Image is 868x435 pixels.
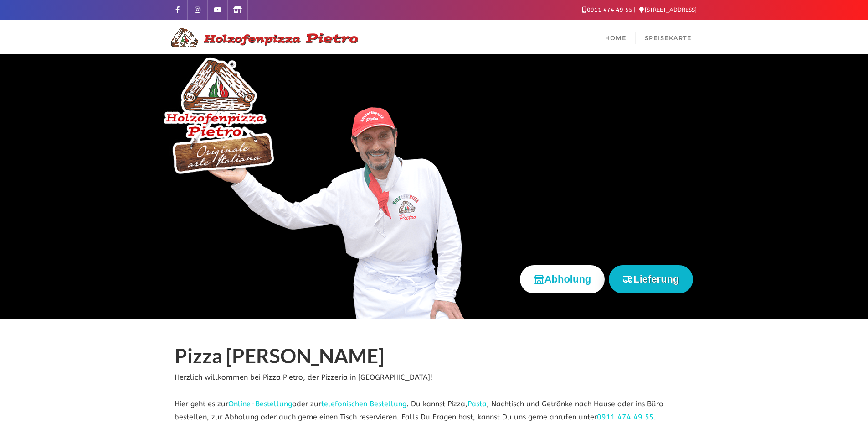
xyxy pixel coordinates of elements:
[636,20,701,54] a: Speisekarte
[597,413,654,421] a: 0911 474 49 55
[520,265,605,293] button: Abholung
[467,399,487,408] a: Pasta
[645,34,692,42] span: Speisekarte
[582,6,632,13] a: 0911 474 49 55
[609,265,693,293] button: Lieferung
[228,399,292,408] a: Online-Bestellung
[168,26,359,48] img: Logo
[605,34,627,42] span: Home
[596,20,636,54] a: Home
[168,345,701,424] div: Herzlich willkommen bei Pizza Pietro, der Pizzeria in [GEOGRAPHIC_DATA]! Hier geht es zur oder zu...
[639,6,697,13] a: [STREET_ADDRESS]
[321,399,406,408] a: telefonischen Bestellung
[175,345,694,371] h1: Pizza [PERSON_NAME]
